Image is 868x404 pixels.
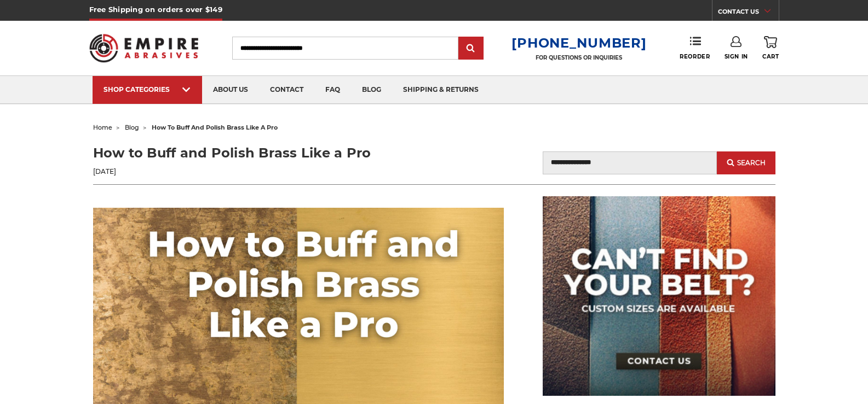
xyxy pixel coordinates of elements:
[511,54,646,61] p: FOR QUESTIONS OR INQUIRIES
[680,36,710,60] a: Reorder
[152,124,278,131] span: how to buff and polish brass like a pro
[125,124,139,131] a: blog
[104,85,191,93] div: SHOP CATEGORIES
[93,124,112,131] a: home
[202,76,259,104] a: about us
[89,27,199,69] img: Empire Abrasives
[314,76,351,104] a: faq
[259,76,314,104] a: contact
[762,53,779,60] span: Cart
[511,35,646,51] a: [PHONE_NUMBER]
[737,159,766,167] span: Search
[93,167,434,177] p: [DATE]
[725,53,748,60] span: Sign In
[460,38,482,60] input: Submit
[680,53,710,60] span: Reorder
[718,5,779,21] a: CONTACT US
[762,36,779,60] a: Cart
[351,76,392,104] a: blog
[93,143,434,163] h1: How to Buff and Polish Brass Like a Pro
[717,151,775,174] button: Search
[543,196,775,396] img: promo banner for custom belts.
[392,76,490,104] a: shipping & returns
